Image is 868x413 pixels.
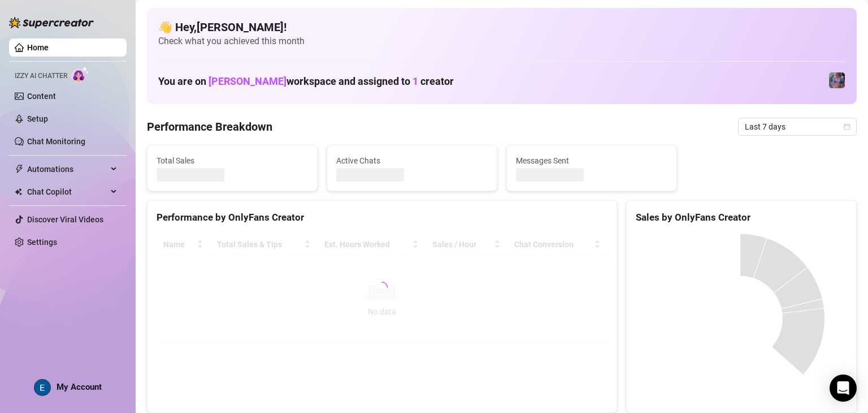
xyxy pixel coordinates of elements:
img: logo-BBDzfeDw.svg [9,17,94,28]
a: Chat Monitoring [27,137,85,146]
a: Setup [27,114,48,123]
span: Total Sales [157,154,308,167]
span: loading [374,279,390,295]
a: Discover Viral Videos [27,215,103,224]
span: My Account [57,382,102,392]
span: Messages Sent [516,154,667,167]
span: Izzy AI Chatter [15,71,67,81]
h4: 👋 Hey, [PERSON_NAME] ! [158,19,845,35]
span: Last 7 days [745,118,850,135]
img: Jaylie [829,72,845,88]
img: Chat Copilot [15,188,22,196]
img: AI Chatter [72,66,89,83]
a: Settings [27,238,57,247]
h1: You are on workspace and assigned to creator [158,75,454,88]
span: [PERSON_NAME] [209,75,287,87]
span: Check what you achieved this month [158,35,845,48]
div: Open Intercom Messenger [830,375,857,402]
a: Content [27,92,56,101]
span: Active Chats [336,154,488,167]
span: Automations [27,160,107,178]
span: 1 [413,75,418,87]
span: thunderbolt [15,165,24,174]
h4: Performance Breakdown [147,119,272,135]
span: Chat Copilot [27,183,107,201]
div: Performance by OnlyFans Creator [157,210,607,225]
img: ACg8ocLcPRSDFD1_FgQTWMGHesrdCMFi59PFqVtBfnK-VGsPLWuquQ=s96-c [34,380,50,395]
a: Home [27,43,49,52]
div: Sales by OnlyFans Creator [636,210,847,225]
span: calendar [844,123,850,130]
